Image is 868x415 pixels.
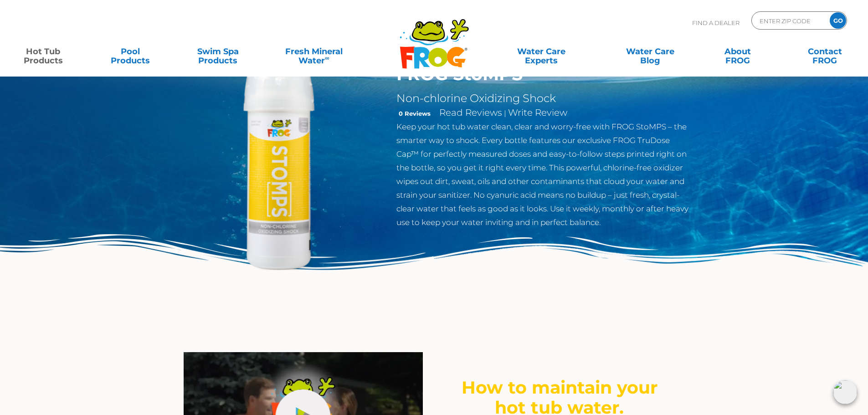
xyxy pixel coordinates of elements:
p: Find A Dealer [692,11,740,34]
span: | [504,109,506,118]
input: GO [830,12,846,29]
a: Hot TubProducts [9,42,77,61]
a: Water CareExperts [486,42,596,61]
p: Keep your hot tub water clean, clear and worry-free with FROG StoMPS – the smarter way to shock. ... [396,120,694,229]
a: Write Review [508,107,567,118]
a: Read Reviews [439,107,502,118]
a: AboutFROG [704,42,771,61]
a: Fresh MineralWater∞ [271,42,356,61]
a: Water CareBlog [616,42,684,61]
a: Swim SpaProducts [184,42,252,61]
img: openIcon [833,380,857,404]
a: ContactFROG [791,42,859,61]
strong: 0 Reviews [399,110,431,117]
a: PoolProducts [97,42,164,61]
h2: Non-chlorine Oxidizing Shock [396,92,694,105]
img: StoMPS-Hot-Tub-Swim-Spa-Support-Chemicals-500x500-1.png [175,64,383,272]
input: Zip Code Form [759,14,820,27]
sup: ∞ [325,54,329,61]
